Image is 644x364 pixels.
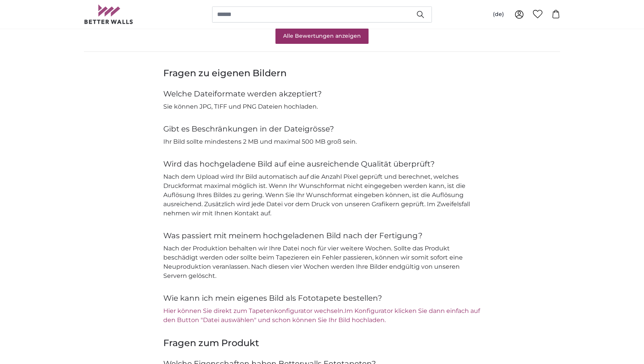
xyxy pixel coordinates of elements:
[163,102,481,111] p: Sie können JPG, TIFF und PNG Dateien hochladen.
[163,172,481,218] p: Nach dem Upload wird Ihr Bild automatisch auf die Anzahl Pixel geprüft und berechnet, welches Dru...
[163,67,481,79] h3: Fragen zu eigenen Bildern
[163,307,480,324] a: Im Konfigurator klicken Sie dann einfach auf den Button "Datei auswählen" und schon können Sie Ih...
[163,123,481,134] h4: Gibt es Beschränkungen in der Dateigrösse?
[163,137,481,146] p: Ihr Bild sollte mindestens 2 MB und maximal 500 MB groß sein.
[163,159,481,169] h4: Wird das hochgeladene Bild auf eine ausreichende Qualität überprüft?
[163,244,481,281] p: Nach der Produktion behalten wir Ihre Datei noch für vier weitere Wochen. Sollte das Produkt besc...
[163,88,481,99] h4: Welche Dateiformate werden akzeptiert?
[163,293,481,303] h4: Wie kann ich mein eigenes Bild als Fototapete bestellen?
[275,29,369,44] a: Alle Bewertungen anzeigen
[163,307,345,314] a: Hier können Sie direkt zum Tapetenkonfigurator wechseln.
[163,337,481,349] h3: Fragen zum Produkt
[84,5,134,24] img: Betterwalls
[487,8,510,21] button: (de)
[163,230,481,241] h4: Was passiert mit meinem hochgeladenen Bild nach der Fertigung?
